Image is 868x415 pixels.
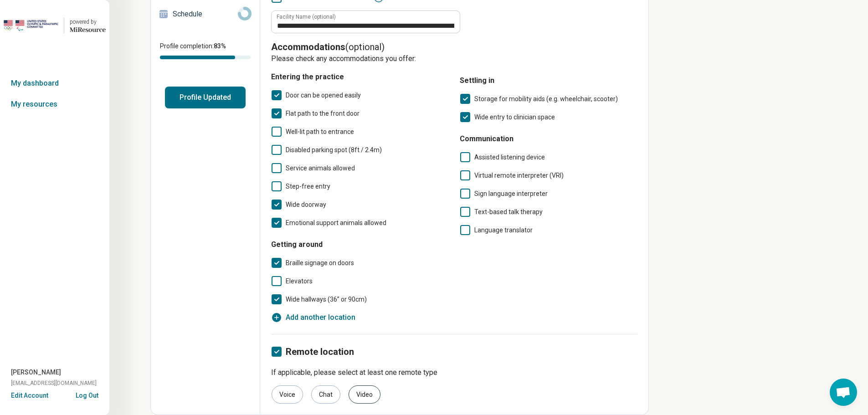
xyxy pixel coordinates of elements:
div: Profile completion [160,56,251,59]
p: If applicable, please select at least one remote type [271,367,637,378]
p: Please check any accommodations you offer: [271,53,637,64]
span: Well-lit path to entrance [286,128,354,135]
span: Accommodations [271,41,345,52]
h4: Communication [460,133,637,144]
button: Edit Account [11,391,48,400]
span: Elevators [286,277,313,285]
span: Wide doorway [286,201,326,208]
span: Disabled parking spot (8ft / 2.4m) [286,146,382,154]
div: Profile completion: [151,36,260,65]
span: Step-free entry [286,183,330,190]
h4: Getting around [271,239,449,250]
div: powered by [70,18,106,26]
button: Log Out [76,391,98,398]
span: Wide hallways (36” or 90cm) [286,296,367,303]
span: Text-based talk therapy [474,208,543,215]
span: Wide entry to clinician space [474,113,555,121]
span: Storage for mobility aids (e.g. wheelchair, scooter) [474,95,618,102]
span: Sign language interpreter [474,190,548,197]
span: Virtual remote interpreter (VRI) [474,172,564,179]
button: Add another location [271,312,355,323]
span: Door can be opened easily [286,92,361,99]
span: Service animals allowed [286,164,355,172]
span: [PERSON_NAME] [11,368,61,377]
span: 83 % [214,42,226,50]
span: Emotional support animals allowed [286,219,386,226]
span: [EMAIL_ADDRESS][DOMAIN_NAME] [11,379,97,387]
span: Language translator [474,226,533,234]
p: Schedule [173,9,238,20]
div: Chat [311,385,340,404]
p: (optional) [271,41,637,53]
label: Facility Name (optional) [277,14,336,20]
span: Flat path to the front door [286,110,360,117]
button: Profile Updated [165,87,246,108]
span: Braille signage on doors [286,259,354,266]
a: USOPCpowered by [4,15,106,36]
img: USOPC [4,15,58,36]
div: Video [349,385,380,404]
h4: Settling in [460,75,637,86]
h4: Entering the practice [271,72,449,82]
span: Add another location [286,312,355,323]
div: Open chat [830,379,857,406]
span: Assisted listening device [474,154,545,161]
a: Schedule [151,3,260,25]
div: Voice [272,385,303,404]
span: Remote location [286,346,354,357]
